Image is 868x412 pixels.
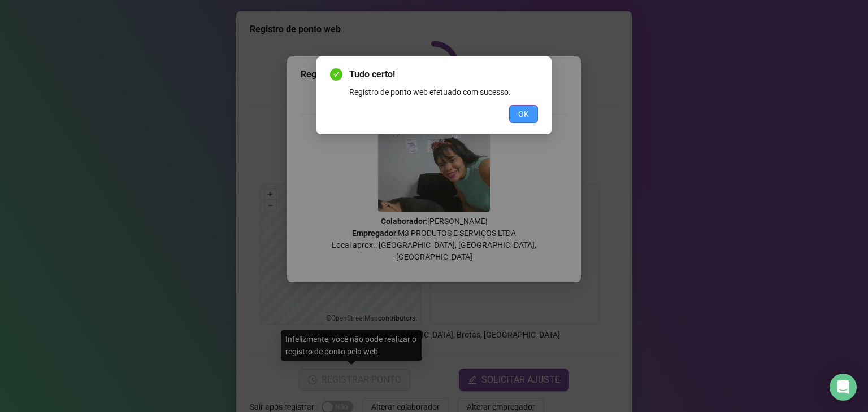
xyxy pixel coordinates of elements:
span: OK [518,108,529,120]
span: Tudo certo! [349,68,538,81]
span: check-circle [330,68,342,81]
button: OK [509,105,538,123]
div: Open Intercom Messenger [830,374,857,401]
div: Registro de ponto web efetuado com sucesso. [349,86,538,98]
